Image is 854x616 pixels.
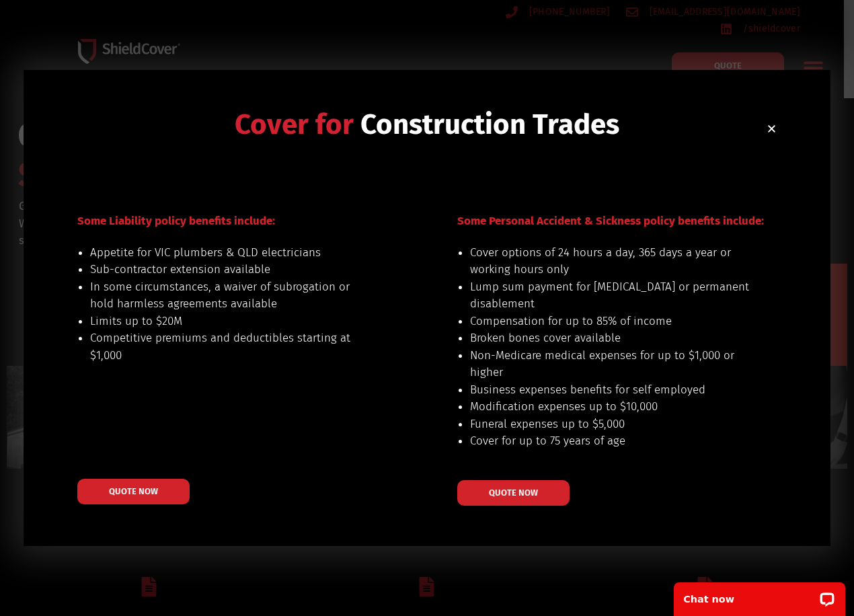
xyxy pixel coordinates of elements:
[90,330,371,364] li: Competitive premiums and deductibles starting at $1,000
[457,480,570,506] a: QUOTE NOW
[470,330,750,347] li: Broken bones cover available
[767,124,777,134] a: Close
[470,278,750,313] li: Lump sum payment for [MEDICAL_DATA] or permanent disablement
[665,574,854,616] iframe: LiveChat chat widget
[470,416,750,433] li: Funeral expenses up to $5,000
[77,214,275,228] span: Some Liability policy benefits include:
[360,108,619,141] span: Construction Trades
[109,487,158,496] span: QUOTE NOW
[470,432,750,450] li: Cover for up to 75 years of age
[90,261,371,278] li: Sub-contractor extension available
[470,381,750,399] li: Business expenses benefits for self employed
[235,108,354,141] span: Cover for
[470,347,750,381] li: Non-Medicare medical expenses for up to $1,000 or higher
[489,488,538,497] span: QUOTE NOW
[77,479,190,504] a: QUOTE NOW
[90,313,371,330] li: Limits up to $20M
[470,313,750,330] li: Compensation for up to 85% of income
[470,244,750,278] li: Cover options of 24 hours a day, 365 days a year or working hours only
[90,244,371,262] li: Appetite for VIC plumbers & QLD electricians
[470,398,750,416] li: Modification expenses up to $10,000
[457,214,764,228] span: Some Personal Accident & Sickness policy benefits include:
[90,278,371,313] li: In some circumstances, a waiver of subrogation or hold harmless agreements available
